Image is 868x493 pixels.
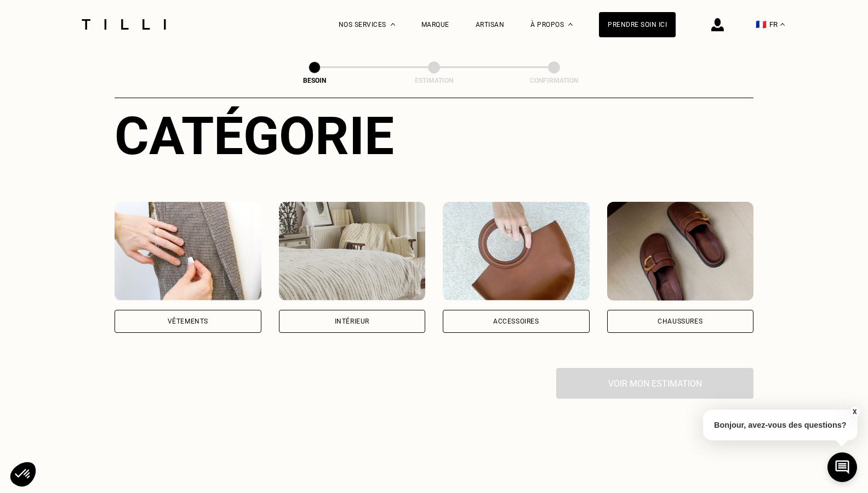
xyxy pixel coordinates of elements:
[658,318,703,325] div: Chaussures
[279,202,426,301] img: Intérieur
[711,18,724,31] img: icône connexion
[703,410,858,440] p: Bonjour, avez-vous des questions?
[260,77,369,84] div: Besoin
[499,77,609,84] div: Confirmation
[115,105,753,167] div: Catégorie
[379,77,489,84] div: Estimation
[780,23,785,26] img: menu déroulant
[599,12,676,37] a: Prendre soin ici
[78,19,170,30] img: Logo du service de couturière Tilli
[391,23,395,26] img: Menu déroulant
[335,318,369,325] div: Intérieur
[115,202,261,301] img: Vêtements
[421,21,449,29] a: Marque
[607,202,754,301] img: Chaussures
[849,406,860,418] button: X
[568,23,573,26] img: Menu déroulant à propos
[493,318,539,325] div: Accessoires
[168,318,208,325] div: Vêtements
[476,21,505,29] a: Artisan
[756,19,767,30] span: 🇫🇷
[443,202,590,301] img: Accessoires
